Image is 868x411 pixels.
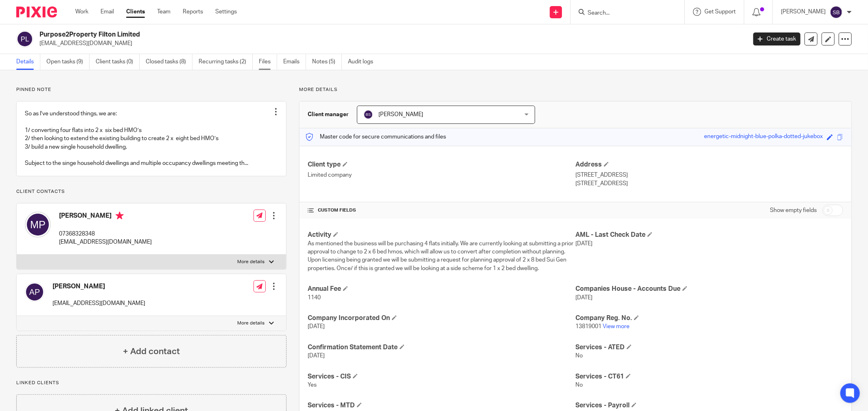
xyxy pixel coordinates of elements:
a: Client tasks (0) [96,54,140,70]
span: [DATE] [575,241,593,247]
h4: Companies House - Accounts Due [575,285,843,293]
a: Work [75,8,88,16]
p: Client contacts [16,188,286,195]
h4: Services - CT61 [575,372,843,381]
h4: Services - MTD [308,401,575,410]
h4: Company Incorporated On [308,314,575,322]
h4: Address [575,160,843,169]
h4: CUSTOM FIELDS [308,207,575,214]
img: svg%3E [16,30,33,48]
a: Recurring tasks (2) [199,54,253,70]
a: Emails [283,54,306,70]
h4: Services - Payroll [575,401,843,410]
span: No [575,382,583,388]
h4: Services - ATED [575,343,843,352]
h4: Client type [308,160,575,169]
p: Limited company [308,171,575,179]
a: Settings [215,8,237,16]
a: Team [157,8,171,16]
p: [STREET_ADDRESS] [575,171,843,179]
p: Pinned note [16,87,286,93]
span: Yes [308,382,317,388]
span: 1140 [308,295,321,301]
h3: Client manager [308,110,349,119]
img: Pixie [16,6,57,17]
a: Audit logs [348,54,379,70]
p: [PERSON_NAME] [781,8,826,16]
h4: Confirmation Statement Date [308,343,575,352]
a: Notes (5) [312,54,342,70]
h4: Services - CIS [308,372,575,381]
span: [PERSON_NAME] [378,112,423,117]
h4: + Add contact [123,345,180,358]
a: Email [101,8,114,16]
p: More details [238,320,265,327]
p: 07368328348 [59,230,152,238]
span: Get Support [704,9,736,15]
a: Open tasks (9) [46,54,90,70]
span: As mentioned the business will be purchasing 4 flats initially. We are currently looking at submi... [308,241,573,271]
a: Closed tasks (8) [146,54,192,70]
p: [EMAIL_ADDRESS][DOMAIN_NAME] [59,238,152,246]
img: svg%3E [25,282,44,302]
h4: AML - Last Check Date [575,231,843,239]
span: [DATE] [575,295,593,301]
a: View more [603,324,630,329]
a: Create task [753,32,800,45]
h2: Purpose2Property Filton Limited [39,30,601,39]
i: Primary [116,212,124,220]
h4: [PERSON_NAME] [59,212,152,222]
span: 13819001 [575,324,601,329]
img: svg%3E [830,6,843,19]
h4: Activity [308,231,575,239]
h4: [PERSON_NAME] [52,282,145,291]
div: energetic-midnight-blue-polka-dotted-jukebox [704,132,823,142]
p: [STREET_ADDRESS] [575,180,843,188]
span: [DATE] [308,324,325,329]
a: Reports [183,8,203,16]
p: Master code for secure communications and files [306,133,446,141]
p: [EMAIL_ADDRESS][DOMAIN_NAME] [52,299,145,307]
span: No [575,353,583,359]
img: svg%3E [25,212,51,238]
h4: Annual Fee [308,285,575,293]
h4: Company Reg. No. [575,314,843,322]
span: [DATE] [308,353,325,359]
p: [EMAIL_ADDRESS][DOMAIN_NAME] [39,39,741,48]
label: Show empty fields [770,206,817,214]
img: svg%3E [363,110,373,119]
input: Search [587,10,660,17]
a: Clients [126,8,145,16]
a: Details [16,54,40,70]
p: Linked clients [16,380,286,386]
p: More details [299,87,852,93]
p: More details [238,259,265,265]
a: Files [259,54,277,70]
